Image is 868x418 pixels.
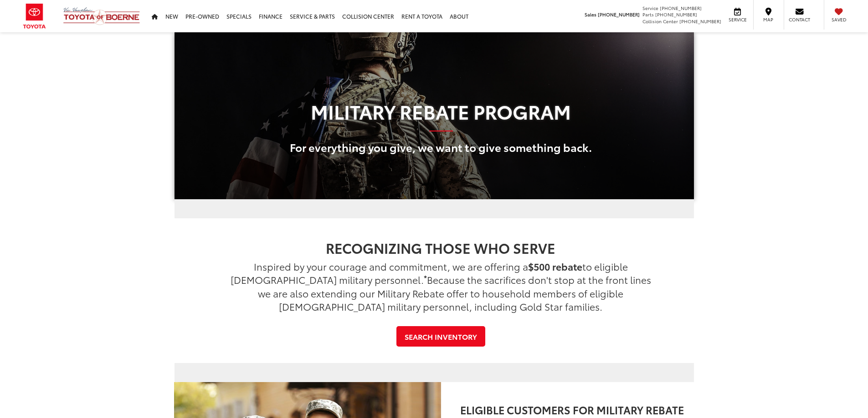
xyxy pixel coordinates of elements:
[585,11,596,18] span: Sales
[829,16,849,23] span: Saved
[181,101,701,121] h1: Military Rebate Program
[758,16,778,23] span: Map
[396,326,485,347] a: Search Inventory
[231,260,651,313] p: Inspired by your courage and commitment, we are offering a to eligible [DEMOGRAPHIC_DATA] militar...
[231,240,651,255] p: Recognizing Those Who Serve
[660,5,702,11] span: [PHONE_NUMBER]
[642,5,658,11] span: Service
[181,141,701,154] p: For everything you give, we want to give something back.
[528,259,582,273] strong: $500 rebate
[642,11,654,18] span: Parts
[727,16,748,23] span: Service
[655,11,697,18] span: [PHONE_NUMBER]
[63,7,140,25] img: Vic Vaughan Toyota of Boerne
[789,16,810,23] span: Contact
[460,404,689,415] h3: Eligible Customers for Military Rebate
[679,18,721,25] span: [PHONE_NUMBER]
[642,18,678,25] span: Collision Center
[598,11,640,18] span: [PHONE_NUMBER]
[175,32,694,199] div: Military Rebate Program | Vic Vaughan Toyota of Boerne in Boerne TX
